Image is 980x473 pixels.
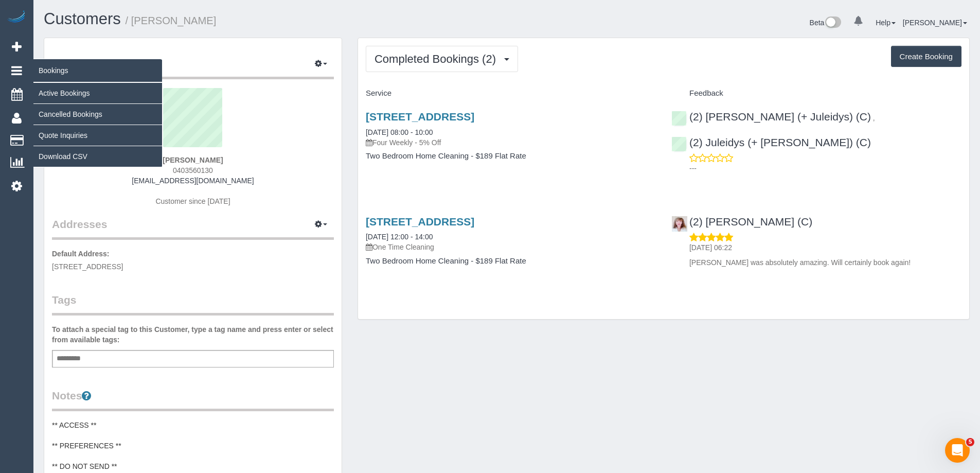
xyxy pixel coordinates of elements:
[366,233,433,241] a: [DATE] 12:00 - 14:00
[33,59,162,82] span: Bookings
[689,257,961,268] p: [PERSON_NAME] was absolutely amazing. Will certainly book again!
[33,146,162,167] a: Download CSV
[366,257,656,266] h4: Two Bedroom Home Cleaning - $189 Flat Rate
[366,152,656,161] h4: Two Bedroom Home Cleaning - $189 Flat Rate
[33,83,162,103] a: Active Bookings
[52,324,334,345] label: To attach a special tag to this Customer, type a tag name and press enter or select from availabl...
[671,136,871,148] a: (2) Juleidys (+ [PERSON_NAME]) (C)
[873,114,875,122] span: ,
[824,16,841,30] img: New interface
[52,56,334,79] legend: Customer Info
[33,125,162,146] a: Quote Inquiries
[155,197,230,205] span: Customer since [DATE]
[876,19,896,27] a: Help
[163,156,223,164] strong: [PERSON_NAME]
[903,19,967,27] a: [PERSON_NAME]
[671,111,871,122] a: (2) [PERSON_NAME] (+ Juleidys) (C)
[366,89,656,98] h4: Service
[366,216,474,227] a: [STREET_ADDRESS]
[672,216,687,232] img: (2) Kerry Welfare (C)
[375,52,501,65] span: Completed Bookings (2)
[132,177,254,185] a: [EMAIL_ADDRESS][DOMAIN_NAME]
[671,89,961,98] h4: Feedback
[173,166,213,174] span: 0403560130
[689,163,961,173] p: ---
[126,15,217,26] small: / [PERSON_NAME]
[671,216,812,227] a: (2) [PERSON_NAME] (C)
[366,128,433,136] a: [DATE] 08:00 - 10:00
[891,46,961,67] button: Create Booking
[52,249,110,259] label: Default Address:
[52,262,123,271] span: [STREET_ADDRESS]
[366,242,656,252] p: One Time Cleaning
[33,82,162,167] ul: Bookings
[52,292,334,316] legend: Tags
[810,19,842,27] a: Beta
[945,438,970,463] iframe: Intercom live chat
[366,111,474,122] a: [STREET_ADDRESS]
[52,388,334,411] legend: Notes
[6,10,27,25] img: Automaid Logo
[966,438,974,446] span: 5
[366,46,518,72] button: Completed Bookings (2)
[689,242,961,253] p: [DATE] 06:22
[366,137,656,148] p: Four Weekly - 5% Off
[44,10,121,28] a: Customers
[33,104,162,125] a: Cancelled Bookings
